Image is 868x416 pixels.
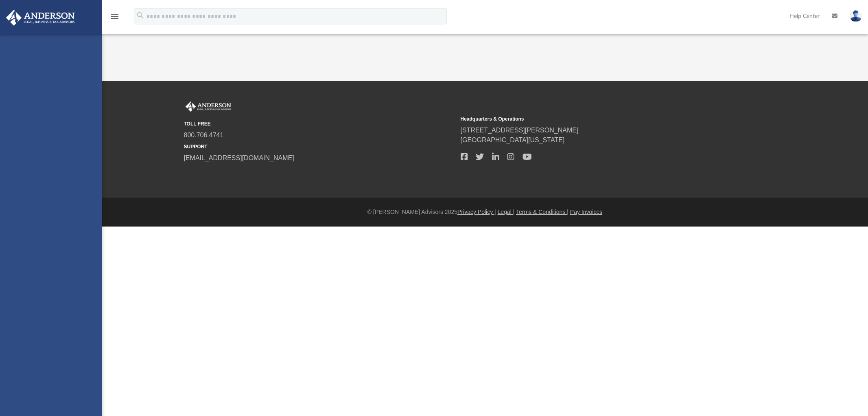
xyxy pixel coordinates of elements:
a: [GEOGRAPHIC_DATA][US_STATE] [461,136,565,143]
img: Anderson Advisors Platinum Portal [184,101,233,112]
a: [EMAIL_ADDRESS][DOMAIN_NAME] [184,154,294,161]
small: SUPPORT [184,143,455,150]
a: Terms & Conditions | [516,209,568,215]
small: Headquarters & Operations [461,115,732,123]
i: menu [110,11,120,21]
a: 800.706.4741 [184,132,224,139]
a: [STREET_ADDRESS][PERSON_NAME] [461,127,579,134]
a: Privacy Policy | [457,209,496,215]
a: menu [110,15,120,21]
div: © [PERSON_NAME] Advisors 2025 [102,208,868,216]
img: Anderson Advisors Platinum Portal [4,10,77,26]
a: Legal | [498,209,515,215]
small: TOLL FREE [184,120,455,128]
a: Pay Invoices [570,209,602,215]
img: User Pic [850,10,862,22]
i: search [136,11,145,20]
